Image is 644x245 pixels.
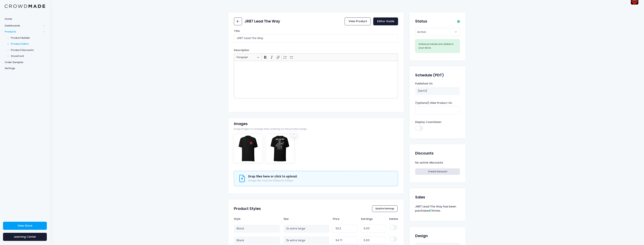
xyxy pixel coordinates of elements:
button: Update Earnings [372,205,398,212]
a: Editor Guide [373,17,398,26]
div: No active discounts. [415,160,460,165]
label: Title [234,29,240,33]
a: Learning Center [3,233,47,241]
span: Order Samples [5,60,45,64]
th: Delete [388,215,398,223]
label: (Optional) Hide Product On [415,101,452,105]
label: Published On [415,82,433,86]
img: Logo [5,5,45,8]
span: Image files must be 1000px by 1000px. [248,179,294,182]
th: Size [282,215,331,223]
th: Earnings [359,215,388,223]
a: Create Discount [415,168,460,175]
label: Description [234,48,249,52]
span: Product Editor [11,42,45,46]
button: Paragraph [235,54,261,60]
label: Display Countdown [415,120,441,124]
th: Price [331,215,359,223]
h3: Drop files here or click to upload. [248,175,297,178]
span: Learning Center [14,235,36,239]
span: 0 [430,209,432,213]
a: View Product [345,17,371,26]
th: Style [234,215,282,223]
span: View Store [17,224,32,228]
h2: Schedule (PDT) [415,73,444,77]
h2: Status [415,19,427,23]
div: JR87 Lead The Way has been purchased times. [415,204,460,213]
h2: Discounts [415,151,434,155]
span: Storefront [11,54,45,58]
h2: Sales [415,195,425,199]
span: Product Builder [11,36,45,40]
h2: Design [415,234,428,238]
h2: JR87 Lead The Way [244,19,280,23]
a: View Store [3,222,47,230]
span: Home [5,17,45,21]
div: Rich Text Editor, main [234,61,398,98]
h2: Images [234,122,248,126]
span: Paragraph [237,55,256,60]
div: Editor toolbar [234,54,398,61]
span: Drag images to change their ordering on the product page. [234,127,307,131]
h2: Product Styles [234,207,261,211]
span: Settings [5,66,45,70]
span: Products [5,30,42,34]
span: Product Discounts [11,48,45,52]
div: Active products are visible in your store. [419,42,457,50]
span: Dashboards [5,24,42,28]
